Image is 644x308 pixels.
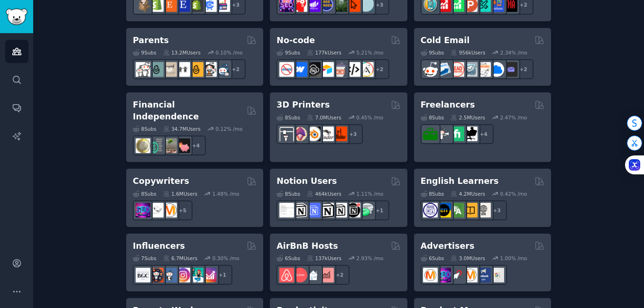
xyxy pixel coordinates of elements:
[279,62,294,77] img: nocode
[423,203,438,217] img: languagelearning
[463,268,478,282] img: advertising
[293,203,307,217] img: notioncreations
[276,190,300,197] div: 8 Sub s
[163,255,198,262] div: 6.7M Users
[162,138,177,153] img: Fire
[136,203,150,217] img: SEO
[175,62,190,77] img: toddlers
[332,62,347,77] img: nocodelowcode
[369,59,389,79] div: + 2
[276,99,330,111] h2: 3D Printers
[133,175,189,187] h2: Copywriters
[421,240,475,252] h2: Advertisers
[451,190,485,197] div: 4.2M Users
[186,136,206,155] div: + 4
[463,62,478,77] img: coldemail
[162,203,177,217] img: content_marketing
[369,200,389,220] div: + 1
[476,203,491,217] img: Learn_English
[476,62,491,77] img: b2b_sales
[133,190,156,197] div: 8 Sub s
[276,175,337,187] h2: Notion Users
[451,49,485,56] div: 956k Users
[500,190,527,197] div: 0.42 % /mo
[346,62,360,77] img: NoCodeMovement
[450,268,464,282] img: PPC
[163,190,198,197] div: 1.6M Users
[450,203,464,217] img: language_exchange
[216,126,243,132] div: 0.12 % /mo
[421,99,475,111] h2: Freelancers
[359,62,374,77] img: Adalo
[212,190,239,197] div: 1.48 % /mo
[133,255,156,262] div: 7 Sub s
[133,99,243,122] h2: Financial Independence
[306,127,321,141] img: blender
[136,138,150,153] img: UKPersonalFinance
[276,255,300,262] div: 6 Sub s
[163,126,201,132] div: 34.7M Users
[307,255,341,262] div: 137k Users
[162,62,177,77] img: beyondthebump
[189,268,203,282] img: influencermarketing
[421,114,444,121] div: 8 Sub s
[319,62,334,77] img: Airtable
[226,59,246,79] div: + 2
[423,268,438,282] img: marketing
[451,114,485,121] div: 2.5M Users
[346,203,360,217] img: BestNotionTemplates
[307,49,341,56] div: 177k Users
[463,203,478,217] img: LearnEnglishOnReddit
[162,268,177,282] img: Instagram
[163,49,201,56] div: 13.2M Users
[463,127,478,141] img: Freelancers
[173,200,193,220] div: + 5
[279,203,294,217] img: Notiontemplates
[276,49,300,56] div: 9 Sub s
[279,127,294,141] img: 3Dprinting
[500,114,527,121] div: 2.47 % /mo
[423,62,438,77] img: sales
[133,49,156,56] div: 9 Sub s
[202,268,217,282] img: InstagramGrowthTips
[343,124,363,144] div: + 3
[175,268,190,282] img: InstagramMarketing
[500,49,527,56] div: 2.34 % /mo
[133,240,185,252] h2: Influencers
[215,62,230,77] img: Parents
[279,268,294,282] img: airbnb_hosts
[436,203,451,217] img: EnglishLearning
[307,190,341,197] div: 464k Users
[293,62,307,77] img: webflow
[189,62,203,77] img: NewParents
[421,49,444,56] div: 9 Sub s
[149,268,164,282] img: socialmedia
[136,268,150,282] img: BeautyGuruChatter
[489,268,504,282] img: googleads
[500,255,527,262] div: 1.00 % /mo
[319,203,334,217] img: NotionGeeks
[276,114,300,121] div: 8 Sub s
[6,9,28,25] img: GummySearch logo
[421,175,499,187] h2: English Learners
[175,138,190,153] img: fatFIRE
[357,190,384,197] div: 1.11 % /mo
[212,265,232,285] div: + 1
[357,255,384,262] div: 2.93 % /mo
[487,200,507,220] div: + 3
[202,62,217,77] img: parentsofmultiples
[503,62,517,77] img: EmailOutreach
[357,49,384,56] div: 5.21 % /mo
[450,127,464,141] img: Fiverr
[514,59,534,79] div: + 2
[476,268,491,282] img: FacebookAds
[421,35,469,46] h2: Cold Email
[149,62,164,77] img: SingleParents
[319,268,334,282] img: AirBnBInvesting
[149,203,164,217] img: KeepWriting
[450,62,464,77] img: LeadGeneration
[293,268,307,282] img: AirBnBHosts
[133,35,169,46] h2: Parents
[216,49,243,56] div: 0.10 % /mo
[276,35,315,46] h2: No-code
